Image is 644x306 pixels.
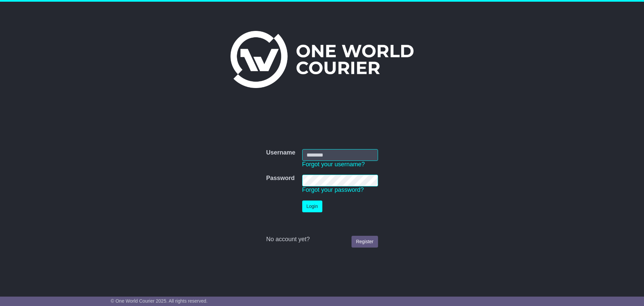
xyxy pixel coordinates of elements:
button: Login [302,201,322,212]
div: No account yet? [266,236,378,243]
a: Forgot your username? [302,161,365,168]
img: One World [230,31,414,88]
label: Password [266,175,294,182]
a: Register [352,236,378,248]
a: Forgot your password? [302,186,364,193]
span: © One World Courier 2025. All rights reserved. [111,298,208,304]
label: Username [266,149,295,157]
